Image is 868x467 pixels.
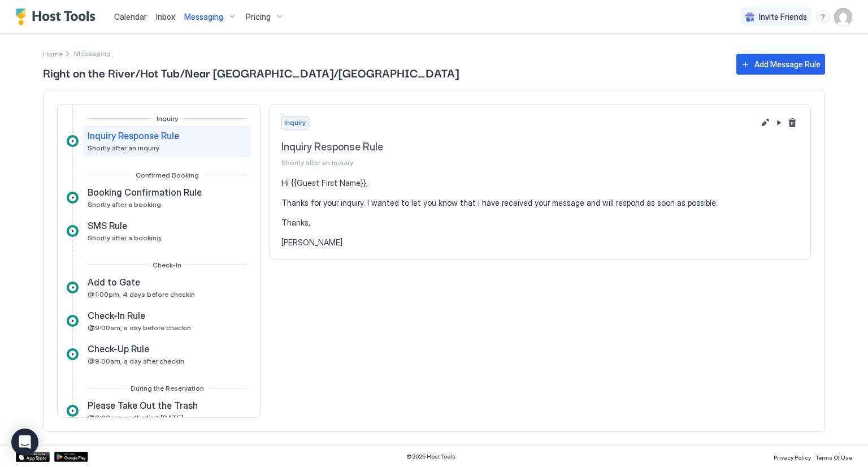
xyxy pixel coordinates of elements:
[88,276,140,288] span: Add to Gate
[88,233,161,242] span: Shortly after a booking
[88,220,127,231] span: SMS Rule
[281,158,754,167] span: Shortly after an inquiry
[88,400,198,411] span: Please Take Out the Trash
[16,8,101,25] a: Host Tools Logo
[284,118,306,128] span: Inquiry
[772,116,785,129] button: Pause Message Rule
[184,12,223,22] span: Messaging
[43,47,63,59] div: Breadcrumb
[54,452,88,462] a: Google Play Store
[246,12,271,22] span: Pricing
[281,141,754,154] span: Inquiry Response Rule
[88,323,191,332] span: @9:00am, a day before checkin
[157,114,178,123] span: Inquiry
[114,12,147,21] span: Calendar
[816,10,830,24] div: menu
[43,64,725,81] span: Right on the River/Hot Tub/Near [GEOGRAPHIC_DATA]/[GEOGRAPHIC_DATA]
[758,116,772,129] button: Edit message rule
[834,8,852,26] div: User profile
[74,49,111,58] span: Breadcrumb
[114,11,147,23] a: Calendar
[774,454,811,461] span: Privacy Policy
[815,451,852,462] a: Terms Of Use
[88,310,145,321] span: Check-In Rule
[88,357,184,365] span: @9:00am, a day after checkin
[43,50,63,58] span: Home
[88,187,202,198] span: Booking Confirmation Rule
[88,343,149,354] span: Check-Up Rule
[43,47,63,59] a: Home
[156,11,175,23] a: Inbox
[88,290,195,299] span: @1:00pm, 4 days before checkin
[156,12,175,21] span: Inbox
[88,200,161,209] span: Shortly after a booking
[88,130,179,141] span: Inquiry Response Rule
[88,413,183,422] span: @6:00pm, on the first [DATE]
[16,452,50,462] a: App Store
[736,54,825,75] button: Add Message Rule
[131,384,204,392] span: During the Reservation
[785,116,799,129] button: Delete message rule
[406,453,455,460] span: © 2025 Host Tools
[88,144,159,152] span: Shortly after an inquiry
[774,451,811,462] a: Privacy Policy
[754,58,821,70] div: Add Message Rule
[136,171,199,179] span: Confirmed Booking
[153,261,181,269] span: Check-In
[11,429,38,456] div: Open Intercom Messenger
[759,12,807,22] span: Invite Friends
[815,454,852,461] span: Terms Of Use
[281,178,799,248] pre: Hi {{Guest First Name}}, Thanks for your inquiry. I wanted to let you know that I have received y...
